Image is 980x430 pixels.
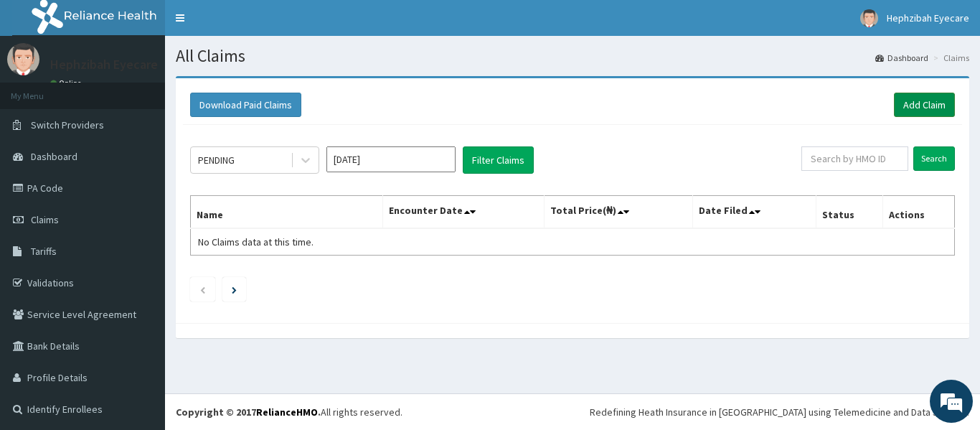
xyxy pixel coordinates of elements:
[165,393,980,430] footer: All rights reserved.
[7,43,39,75] img: User Image
[693,196,816,229] th: Date Filed
[544,196,693,229] th: Total Price(₦)
[198,235,314,248] span: No Claims data at this time.
[930,52,969,64] li: Claims
[894,93,955,117] a: Add Claim
[463,146,534,174] button: Filter Claims
[50,58,158,71] p: Hephzibah Eyecare
[199,283,206,296] a: Previous page
[31,118,104,131] span: Switch Providers
[887,11,969,24] span: Hephzibah Eyecare
[232,283,237,296] a: Next page
[383,196,544,229] th: Encounter Date
[590,405,969,419] div: Redefining Heath Insurance in [GEOGRAPHIC_DATA] using Telemedicine and Data Science!
[816,196,883,229] th: Status
[875,52,928,64] a: Dashboard
[31,245,57,258] span: Tariffs
[176,406,321,419] strong: Copyright © 2017 .
[50,78,85,88] a: Online
[326,146,456,172] input: Select Month and Year
[882,196,954,229] th: Actions
[801,146,908,171] input: Search by HMO ID
[198,153,235,167] div: PENDING
[176,47,969,65] h1: All Claims
[860,9,878,27] img: User Image
[31,150,77,163] span: Dashboard
[31,213,59,226] span: Claims
[190,93,301,117] button: Download Paid Claims
[913,146,955,171] input: Search
[256,406,318,419] a: RelianceHMO
[191,196,383,229] th: Name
